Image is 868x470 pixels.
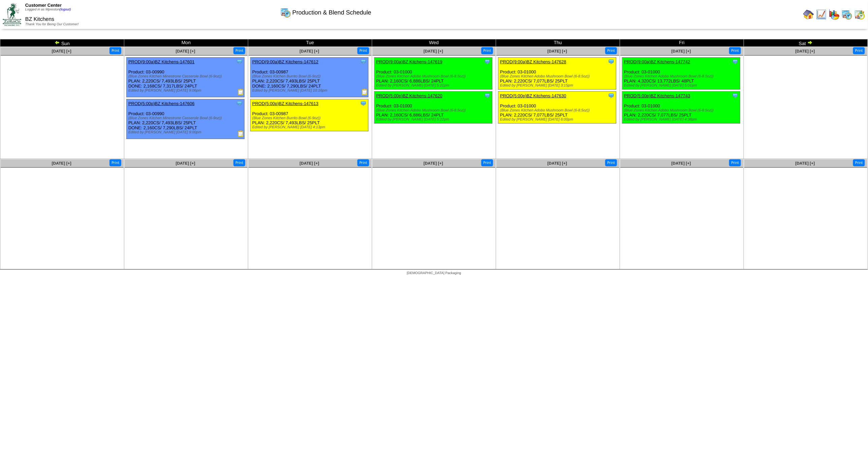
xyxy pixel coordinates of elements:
[796,161,815,166] span: [DATE] [+]
[624,93,690,98] a: PROD(5:00p)BZ Kitchens-147743
[622,92,740,124] div: Product: 03-01000 PLAN: 2,220CS / 7,077LBS / 25PLT
[60,8,71,11] a: (logout)
[548,161,567,166] a: [DATE] [+]
[484,58,491,65] img: Tooltip
[55,40,60,45] img: arrowleft.gif
[109,47,121,54] button: Print
[252,101,319,106] a: PROD(5:00p)BZ Kitchens-147613
[496,39,620,47] td: Thu
[620,39,744,47] td: Fri
[672,161,691,166] a: [DATE] [+]
[361,89,368,95] img: Production Report
[376,59,443,64] a: PROD(9:00a)BZ Kitchens-147619
[622,58,740,90] div: Product: 03-01000 PLAN: 4,320CS / 13,772LBS / 48PLT
[624,83,740,88] div: Edited by [PERSON_NAME] [DATE] 5:01pm
[732,58,739,65] img: Tooltip
[500,108,616,112] div: (Blue Zones Kitchen Adobo Mushroom Bowl (6-8.5oz))
[796,49,815,54] a: [DATE] [+]
[357,47,369,54] button: Print
[376,93,443,98] a: PROD(5:00p)BZ Kitchens-147620
[803,9,814,20] img: home.gif
[608,92,615,99] img: Tooltip
[548,49,567,54] a: [DATE] [+]
[251,99,368,131] div: Product: 03-00987 PLAN: 2,220CS / 7,493LBS / 25PLT
[236,100,243,107] img: Tooltip
[52,161,71,166] a: [DATE] [+]
[744,39,868,47] td: Sat
[500,74,616,78] div: (Blue Zones Kitchen Adobo Mushroom Bowl (6-8.5oz))
[829,9,840,20] img: graph.gif
[128,74,244,78] div: (Blue Zones Kitchen Minestrone Casserole Bowl (6-9oz))
[424,161,443,166] a: [DATE] [+]
[672,49,691,54] a: [DATE] [+]
[3,3,21,26] img: ZoRoCo_Logo(Green%26Foil)%20jpg.webp
[280,7,291,18] img: calendarprod.gif
[853,159,865,166] button: Print
[237,130,244,137] img: Production Report
[624,74,740,78] div: (Blue Zones Kitchen Adobo Mushroom Bowl (6-8.5oz))
[500,93,567,98] a: PROD(5:00p)BZ Kitchens-147630
[499,58,616,90] div: Product: 03-01000 PLAN: 2,220CS / 7,077LBS / 25PLT
[407,271,461,275] span: [DEMOGRAPHIC_DATA] Packaging
[853,47,865,54] button: Print
[124,39,248,47] td: Mon
[248,39,372,47] td: Tue
[128,59,195,64] a: PROD(9:00a)BZ Kitchens-147601
[237,89,244,95] img: Production Report
[25,3,62,8] span: Customer Center
[375,92,492,124] div: Product: 03-01000 PLAN: 2,160CS / 6,886LBS / 24PLT
[481,47,493,54] button: Print
[252,89,368,93] div: Edited by [PERSON_NAME] [DATE] 10:16pm
[481,159,493,166] button: Print
[500,83,616,88] div: Edited by [PERSON_NAME] [DATE] 3:15pm
[25,16,54,22] span: BZ Kitchens
[252,125,368,129] div: Edited by [PERSON_NAME] [DATE] 4:13pm
[360,58,367,65] img: Tooltip
[732,92,739,99] img: Tooltip
[300,49,319,54] a: [DATE] [+]
[128,116,244,120] div: (Blue Zones Kitchen Minestrone Casserole Bowl (6-9oz))
[372,39,496,47] td: Wed
[300,161,319,166] a: [DATE] [+]
[360,100,367,107] img: Tooltip
[605,47,617,54] button: Print
[128,101,195,106] a: PROD(5:00p)BZ Kitchens-147606
[816,9,827,20] img: line_graph.gif
[233,159,245,166] button: Print
[605,159,617,166] button: Print
[376,117,492,122] div: Edited by [PERSON_NAME] [DATE] 5:22pm
[127,58,245,97] div: Product: 03-00990 PLAN: 2,220CS / 7,493LBS / 25PLT DONE: 2,168CS / 7,317LBS / 24PLT
[624,108,740,112] div: (Blue Zones Kitchen Adobo Mushroom Bowl (6-8.5oz))
[176,49,195,54] a: [DATE] [+]
[0,39,124,47] td: Sun
[176,161,195,166] span: [DATE] [+]
[252,74,368,78] div: (Blue Zones Kitchen Burrito Bowl (6-9oz))
[236,58,243,65] img: Tooltip
[128,130,244,134] div: Edited by [PERSON_NAME] [DATE] 9:00pm
[424,49,443,54] a: [DATE] [+]
[608,58,615,65] img: Tooltip
[128,89,244,93] div: Edited by [PERSON_NAME] [DATE] 9:06pm
[252,59,319,64] a: PROD(9:00a)BZ Kitchens-147612
[376,74,492,78] div: (Blue Zones Kitchen Adobo Mushroom Bowl (6-8.5oz))
[251,58,368,97] div: Product: 03-00987 PLAN: 2,220CS / 7,493LBS / 25PLT DONE: 2,160CS / 7,290LBS / 24PLT
[25,8,71,11] span: Logged in as Mpreston
[500,59,567,64] a: PROD(9:00a)BZ Kitchens-147628
[499,92,616,124] div: Product: 03-01000 PLAN: 2,220CS / 7,077LBS / 25PLT
[624,117,740,122] div: Edited by [PERSON_NAME] [DATE] 4:38pm
[109,159,121,166] button: Print
[25,23,79,26] span: Thank You for Being Our Customer!
[52,49,71,54] a: [DATE] [+]
[376,108,492,112] div: (Blue Zones Kitchen Adobo Mushroom Bowl (6-8.5oz))
[357,159,369,166] button: Print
